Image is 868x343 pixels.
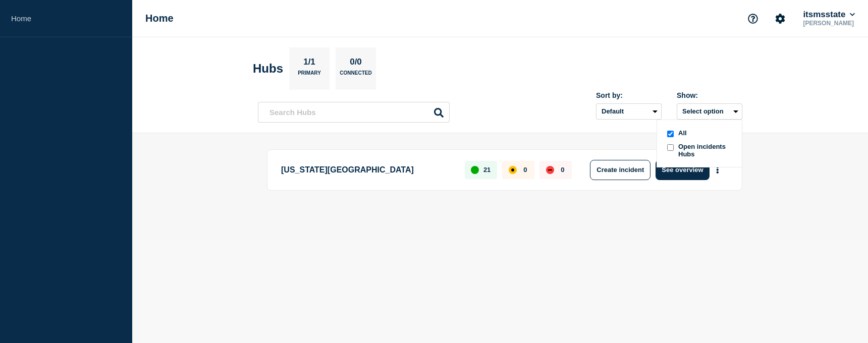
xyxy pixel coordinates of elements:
div: affected [509,166,517,174]
input: Search Hubs [258,102,450,123]
button: Select optionall checkboxAllopenIncidentsHubs checkboxOpen incidents Hubs [677,103,742,120]
div: Sort by: [596,91,662,99]
p: 0/0 [346,57,366,70]
h1: Home [145,13,174,24]
p: 0 [523,166,527,174]
p: Connected [340,70,371,81]
button: itsmsstate [801,10,857,20]
div: Show: [677,91,742,99]
input: all checkbox [667,131,674,137]
p: 0 [561,166,564,174]
p: Primary [298,70,321,81]
h2: Hubs [253,62,283,76]
p: [US_STATE][GEOGRAPHIC_DATA] [281,160,453,180]
select: Sort by [596,103,662,120]
div: up [471,166,479,174]
input: openIncidentsHubs checkbox [667,144,674,151]
p: [PERSON_NAME] [801,20,857,27]
p: 21 [483,166,491,174]
button: Support [742,8,764,29]
div: down [546,166,554,174]
span: All [678,129,687,139]
button: See overview [656,160,709,180]
p: 1/1 [300,57,319,70]
button: Create incident [590,160,650,180]
button: Account settings [770,8,791,29]
span: Open incidents Hubs [678,143,734,158]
